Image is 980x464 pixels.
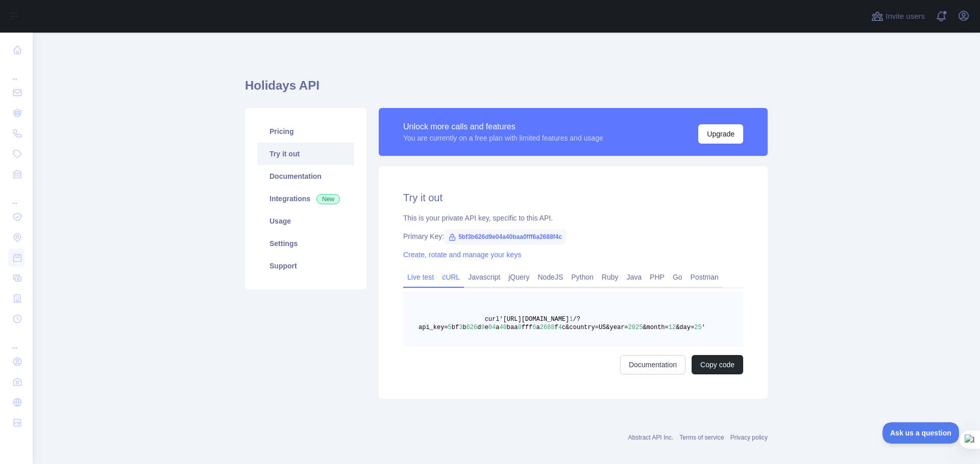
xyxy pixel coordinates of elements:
a: cURL [438,269,464,285]
a: Java [623,269,646,285]
a: Terms of service [679,434,724,441]
span: 2688 [540,324,555,331]
div: Primary Key: [403,231,743,241]
span: 0 [518,324,521,331]
a: PHP [646,269,669,285]
span: 1 [569,316,573,323]
span: 2025 [628,324,643,331]
span: 04 [488,324,496,331]
a: Integrations New [257,187,354,210]
span: c&country=US&year= [562,324,628,331]
a: Python [567,269,598,285]
span: baa [507,324,518,331]
span: curl [485,316,500,323]
a: Go [669,269,687,285]
div: This is your private API key, specific to this API. [403,213,743,223]
span: ' [702,324,705,331]
a: Abstract API Inc. [628,434,674,441]
a: Try it out [257,143,354,165]
span: &day= [676,324,694,331]
span: 5 [448,324,452,331]
span: f [555,324,558,331]
a: Javascript [464,269,504,285]
button: Copy code [692,355,743,374]
span: d [477,324,481,331]
h1: Holidays API [245,77,768,102]
span: fff [522,324,533,331]
a: Settings [257,232,354,255]
span: 3 [459,324,462,331]
span: Invite users [886,11,925,22]
a: Create, rotate and manage your keys [403,251,521,259]
span: New [316,194,340,204]
span: bf [452,324,459,331]
div: ... [8,61,24,81]
a: Live test [403,269,438,285]
span: 9 [481,324,484,331]
a: Documentation [620,355,685,374]
h2: Try it out [403,190,743,205]
span: 5bf3b626d9e04a40baa0fff6a2688f4c [444,229,566,244]
a: Documentation [257,165,354,187]
span: 626 [467,324,478,331]
a: Privacy policy [730,434,768,441]
span: a [536,324,540,331]
span: a [496,324,499,331]
iframe: Toggle Customer Support [883,422,960,444]
span: e [485,324,488,331]
span: 6 [532,324,536,331]
span: 40 [499,324,506,331]
a: Postman [687,269,723,285]
a: Pricing [257,120,354,143]
div: ... [8,185,24,206]
a: NodeJS [533,269,567,285]
a: Support [257,255,354,277]
a: Usage [257,210,354,232]
div: You are currently on a free plan with limited features and usage [403,133,603,143]
span: 25 [694,324,701,331]
span: b [462,324,466,331]
a: jQuery [504,269,533,285]
span: '[URL][DOMAIN_NAME] [499,316,569,323]
a: Ruby [598,269,623,285]
button: Invite users [869,8,927,24]
span: 4 [558,324,562,331]
div: Unlock more calls and features [403,121,603,133]
button: Upgrade [698,124,743,144]
span: 12 [669,324,676,331]
span: &month= [643,324,668,331]
div: ... [8,330,24,350]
